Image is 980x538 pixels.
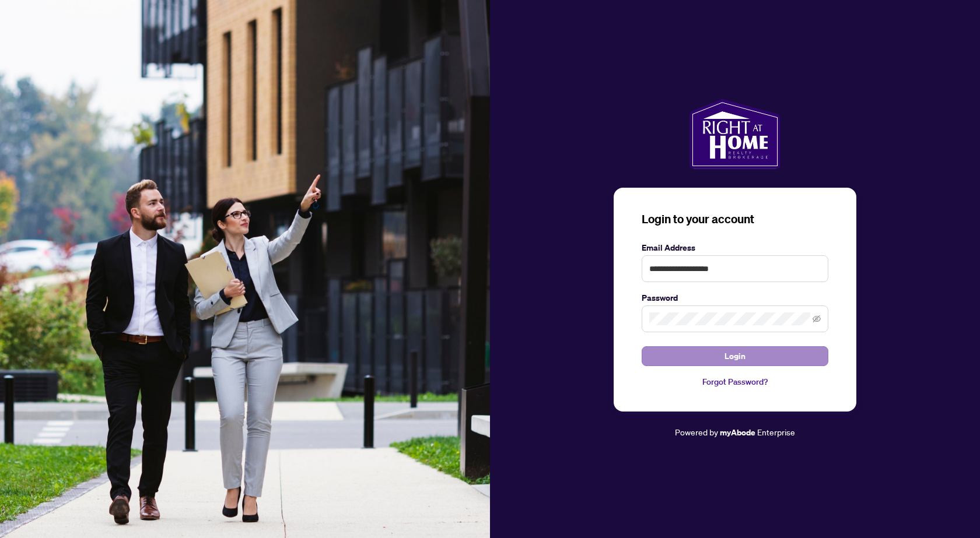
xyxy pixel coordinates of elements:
label: Password [642,291,828,304]
span: Powered by [675,427,718,437]
span: Enterprise [757,427,795,437]
a: Forgot Password? [642,375,828,388]
label: Email Address [642,241,828,254]
button: Login [642,346,828,366]
a: myAbode [720,426,755,439]
span: eye-invisible [813,315,821,323]
span: Login [724,347,745,365]
img: ma-logo [689,99,780,169]
h3: Login to your account [642,211,828,227]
